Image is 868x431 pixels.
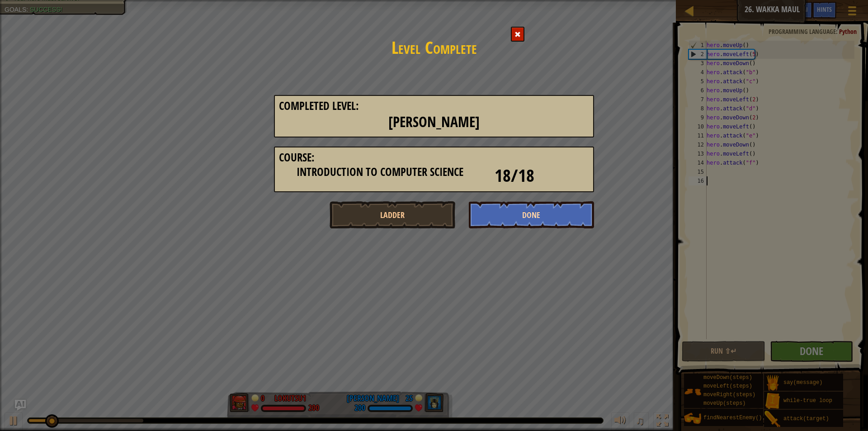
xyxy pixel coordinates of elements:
span: 18/18 [495,163,534,187]
button: Ladder [330,201,455,228]
h3: Course: [279,152,589,164]
button: Done [469,201,594,228]
h1: Level Complete [265,33,603,57]
h2: [PERSON_NAME] [279,114,589,130]
h3: Introduction to Computer Science [279,166,481,178]
h3: Completed Level: [279,100,589,112]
